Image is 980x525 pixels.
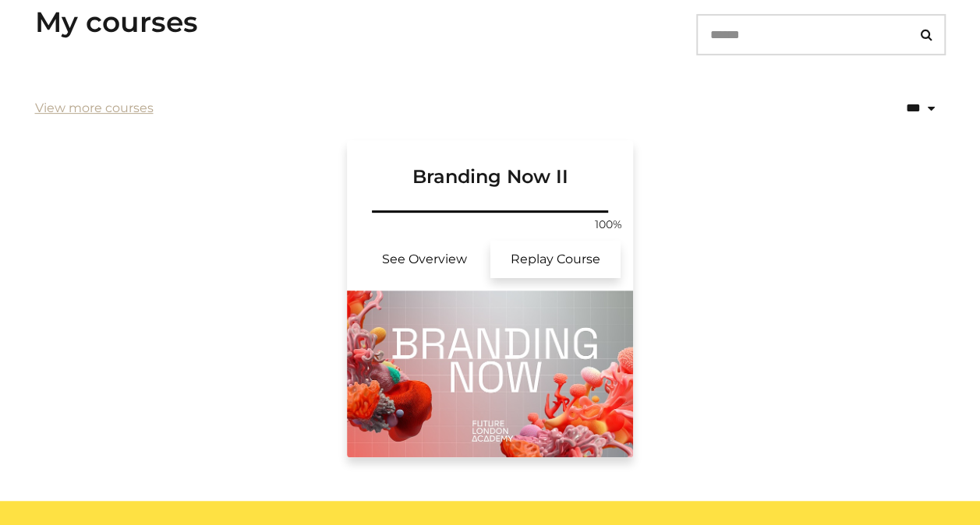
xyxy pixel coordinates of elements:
h3: Branding Now II [366,140,615,189]
a: View more courses [35,99,154,118]
span: 100% [589,217,627,233]
select: status [838,89,946,128]
a: Branding Now II [347,140,634,207]
a: Branding Now II: See Overview [359,241,490,278]
h3: My courses [35,5,198,39]
a: Branding Now II: Resume Course [490,241,621,278]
